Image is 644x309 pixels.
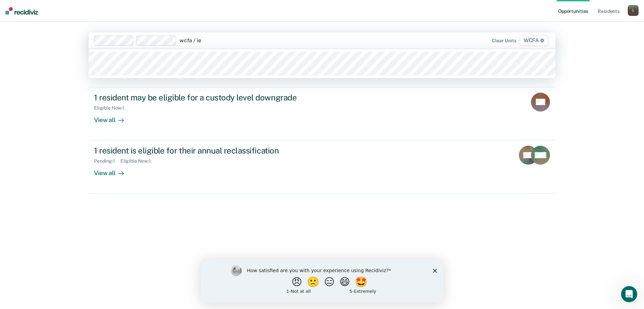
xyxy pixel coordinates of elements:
[120,158,156,164] div: Eligible Now : 1
[94,105,130,111] div: Eligible Now : 1
[94,158,120,164] div: Pending : 1
[492,38,516,44] div: Clear units
[628,5,639,16] button: l
[519,35,549,46] span: WCFA
[94,93,331,102] div: 1 resident may be eligible for a custody level downgrade
[621,286,637,302] iframe: Intercom live chat
[94,164,132,177] div: View all
[94,146,331,156] div: 1 resident is eligible for their annual reclassification
[5,7,38,15] img: Recidiviz
[201,259,443,302] iframe: Survey by Kim from Recidiviz
[94,111,132,124] div: View all
[89,87,555,140] a: 1 resident may be eligible for a custody level downgradeEligible Now:1View all
[89,140,555,193] a: 1 resident is eligible for their annual reclassificationPending:1Eligible Now:1View all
